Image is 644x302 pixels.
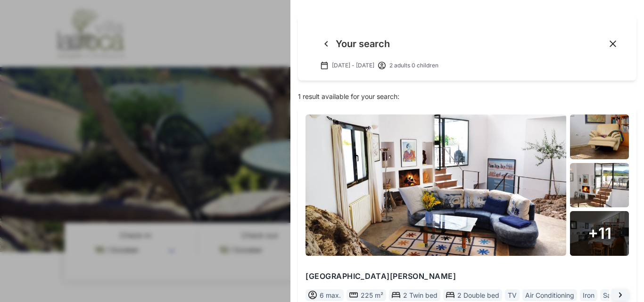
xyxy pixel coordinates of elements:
[317,61,374,69] div: [DATE] - [DATE]
[603,290,620,300] span: Salon
[347,289,386,301] div: 225 m²
[336,39,601,49] h1: Your search
[570,114,629,159] img: Hotel gallery image
[525,290,574,300] span: Air conditioning
[505,289,520,301] div: TV
[608,39,618,49] button: Close
[290,92,644,101] div: 1 result available for your search:
[508,290,517,300] span: TV
[583,290,594,300] span: Iron
[321,38,332,49] button: Back to previous page
[305,271,629,282] div: [GEOGRAPHIC_DATA][PERSON_NAME]
[374,61,438,69] div: 2 adults 0 children
[305,114,566,256] img: Primary hotel image
[443,289,502,301] div: 2 Double bed
[600,289,623,301] div: Salon
[320,290,341,300] span: 6 max.
[570,163,629,208] img: Hotel gallery image
[403,290,438,300] span: 2 Twin bed
[361,290,383,300] span: 225 m²
[457,290,499,300] span: 2 Double bed
[588,222,611,245] span: + 11
[580,289,597,301] div: Iron
[522,289,577,301] div: Air conditioning
[612,289,629,301] button: Scroll right
[305,289,344,301] div: 6 max.
[389,289,440,301] div: 2 Twin bed
[317,61,621,69] div: Back to search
